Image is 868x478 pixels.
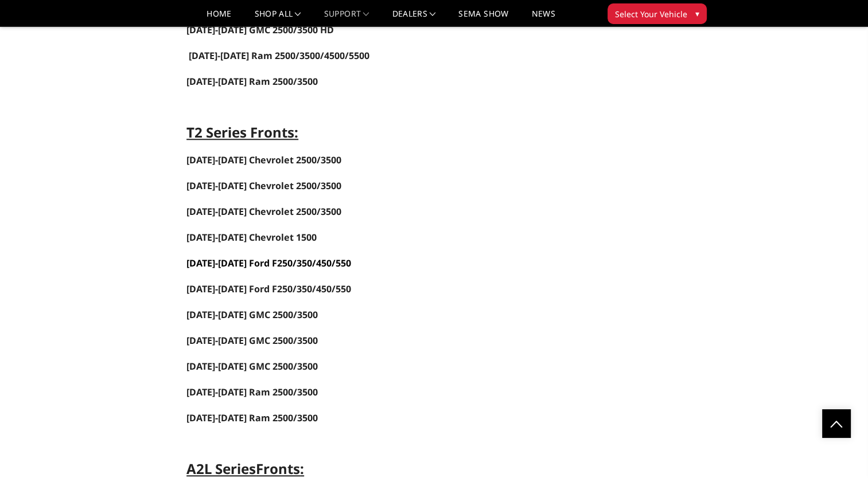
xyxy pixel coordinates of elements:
[186,283,351,295] a: [DATE]-[DATE] Ford F250/350/450/550
[186,75,318,88] span: [DATE]-[DATE] Ram 2500/3500
[324,10,369,26] a: Support
[186,386,318,398] a: [DATE]-[DATE] Ram 2500/3500
[186,334,318,347] a: [DATE]-[DATE] GMC 2500/3500
[186,412,318,424] span: [DATE]-[DATE] Ram 2500/3500
[189,49,369,62] a: [DATE]-[DATE] Ram 2500/3500/4500/5500
[186,23,334,36] span: [DATE]-[DATE] GMC 2500/3500 HD
[186,309,318,320] a: [DATE]-[DATE] GMC 2500/3500
[186,361,318,372] a: [DATE]-[DATE] GMC 2500/3500
[615,8,687,20] span: Select Your Vehicle
[822,409,851,438] a: Click to Top
[531,10,555,26] a: News
[186,76,318,87] a: [DATE]-[DATE] Ram 2500/3500
[186,360,318,373] span: [DATE]-[DATE] GMC 2500/3500
[186,205,341,218] a: [DATE]-[DATE] Chevrolet 2500/3500
[186,413,318,424] a: [DATE]-[DATE] Ram 2500/3500
[186,179,341,192] a: [DATE]-[DATE] Chevrolet 2500/3500
[608,3,707,24] button: Select Your Vehicle
[186,123,298,142] strong: T2 Series Fronts:
[458,10,508,26] a: SEMA Show
[695,7,699,19] span: ▾
[255,10,301,26] a: shop all
[186,231,317,244] a: [DATE]-[DATE] Chevrolet 1500
[186,308,318,321] span: [DATE]-[DATE] GMC 2500/3500
[392,10,436,26] a: Dealers
[186,154,341,166] a: [DATE]-[DATE] Chevrolet 2500/3500
[207,10,231,26] a: Home
[186,25,334,36] a: [DATE]-[DATE] GMC 2500/3500 HD
[186,459,304,478] strong: A2L Series :
[186,257,351,269] a: [DATE]-[DATE] Ford F250/350/450/550
[256,459,300,478] strong: Fronts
